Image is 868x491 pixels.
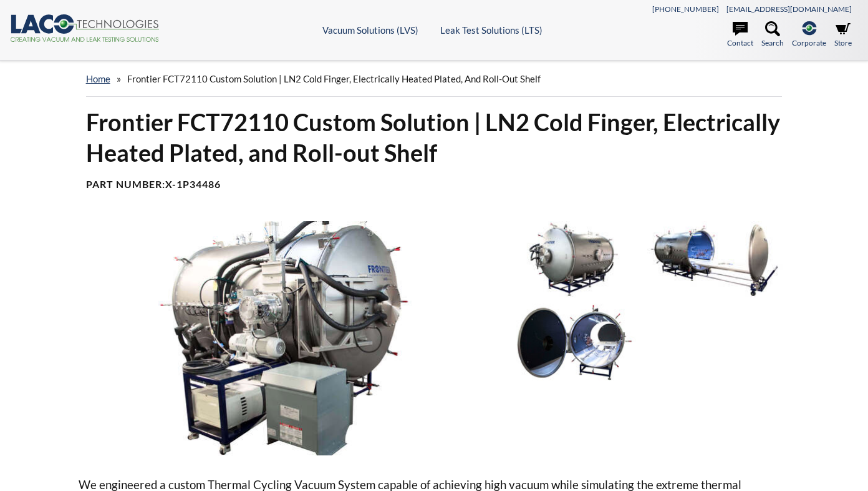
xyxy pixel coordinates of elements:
[505,221,641,297] img: Vacuum Chamber other side
[761,21,784,49] a: Search
[726,4,852,14] a: [EMAIL_ADDRESS][DOMAIN_NAME]
[165,178,221,190] b: X-1P34486
[792,37,826,49] span: Corporate
[127,73,541,84] span: Frontier FCT72110 Custom Solution | LN2 Cold Finger, Electrically Heated Plated, and Roll-out Shelf
[79,221,495,455] img: Cylindrical vacuum chamber
[86,107,783,169] h1: Frontier FCT72110 Custom Solution | LN2 Cold Finger, Electrically Heated Plated, and Roll-out Shelf
[834,21,852,49] a: Store
[505,304,641,380] img: vacuum chamber interior
[322,24,418,36] a: Vacuum Solutions (LVS)
[727,21,753,49] a: Contact
[647,221,783,297] img: vacuum chamber open
[86,73,110,84] a: home
[652,4,719,14] a: [PHONE_NUMBER]
[440,24,542,36] a: Leak Test Solutions (LTS)
[86,178,783,191] h4: Part Number:
[86,61,783,97] div: »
